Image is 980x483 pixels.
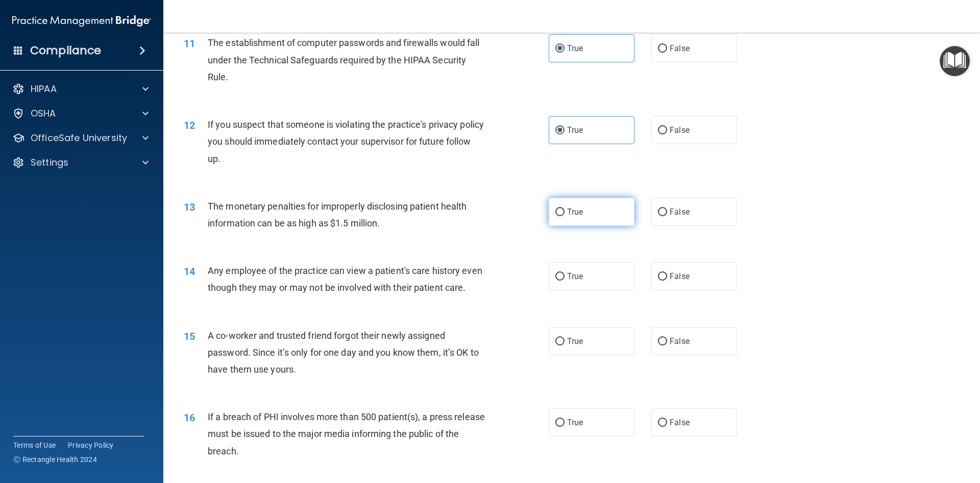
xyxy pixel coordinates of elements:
[658,419,667,427] input: False
[555,338,565,346] input: True
[940,46,970,76] button: Open Resource Center
[208,411,485,456] span: If a breach of PHI involves more than 500 patient(s), a press release must be issued to the major...
[31,156,68,169] p: Settings
[184,411,195,424] span: 16
[208,37,479,82] span: The establishment of computer passwords and firewalls would fall under the Technical Safeguards r...
[184,119,195,131] span: 12
[670,271,690,281] span: False
[658,209,667,216] input: False
[670,43,690,53] span: False
[12,107,149,120] a: OSHA
[30,43,101,58] h4: Compliance
[567,271,583,281] span: True
[567,125,583,135] span: True
[31,83,57,95] p: HIPAA
[31,132,127,144] p: OfficeSafe University
[567,43,583,53] span: True
[208,265,482,293] span: Any employee of the practice can view a patient's care history even though they may or may not be...
[12,11,151,31] img: PMB logo
[658,127,667,134] input: False
[567,336,583,346] span: True
[13,454,97,465] span: Ⓒ Rectangle Health 2024
[555,273,565,281] input: True
[184,330,195,342] span: 15
[12,156,149,169] a: Settings
[184,37,195,50] span: 11
[670,336,690,346] span: False
[658,338,667,346] input: False
[567,207,583,217] span: True
[68,440,114,450] a: Privacy Policy
[12,83,149,95] a: HIPAA
[670,125,690,135] span: False
[670,418,690,427] span: False
[184,265,195,278] span: 14
[208,330,479,375] span: A co-worker and trusted friend forgot their newly assigned password. Since it’s only for one day ...
[184,201,195,213] span: 13
[658,45,667,53] input: False
[670,207,690,217] span: False
[208,119,484,164] span: If you suspect that someone is violating the practice's privacy policy you should immediately con...
[13,440,56,450] a: Terms of Use
[658,273,667,281] input: False
[12,132,149,144] a: OfficeSafe University
[555,45,565,53] input: True
[567,418,583,427] span: True
[555,127,565,134] input: True
[555,419,565,427] input: True
[31,107,56,120] p: OSHA
[555,209,565,216] input: True
[208,201,467,228] span: The monetary penalties for improperly disclosing patient health information can be as high as $1....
